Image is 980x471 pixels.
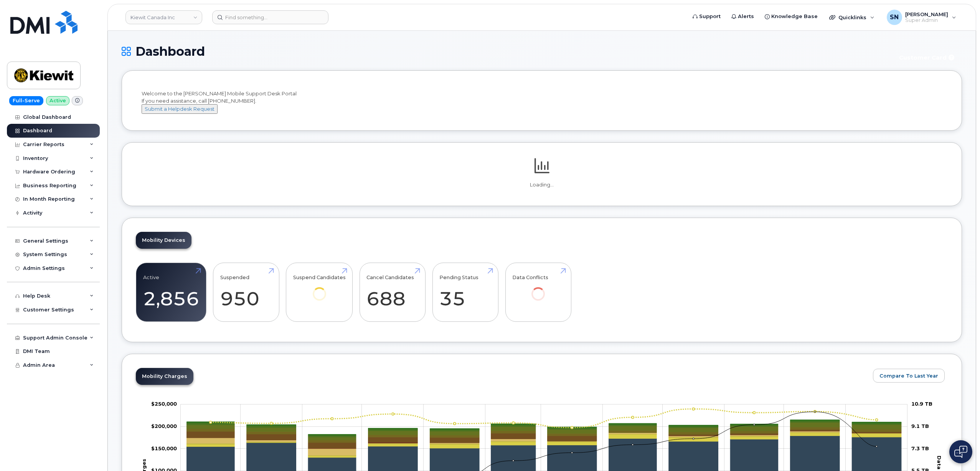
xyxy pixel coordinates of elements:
a: Submit a Helpdesk Request [142,106,218,112]
g: Data [186,432,901,456]
button: Customer Card [893,51,962,64]
tspan: $150,000 [151,445,177,451]
a: Active 2,856 [143,267,199,318]
a: Cancel Candidates 688 [366,267,418,318]
h1: Dashboard [122,45,889,58]
div: Welcome to the [PERSON_NAME] Mobile Support Desk Portal If you need assistance, call [PHONE_NUMBER]. [142,90,942,114]
button: Compare To Last Year [873,369,945,383]
img: Open chat [954,446,967,458]
a: Pending Status 35 [439,267,491,318]
tspan: 9.1 TB [911,423,929,429]
tspan: $200,000 [151,423,177,429]
a: Mobility Devices [136,232,191,249]
a: Suspended 950 [220,267,272,318]
span: Compare To Last Year [879,372,938,379]
tspan: 10.9 TB [911,401,932,407]
g: $0 [151,401,177,407]
a: Suspend Candidates [293,267,346,311]
g: Cancellation [186,431,901,455]
g: Roaming [186,433,901,458]
a: Mobility Charges [136,368,193,385]
a: Data Conflicts [512,267,564,311]
g: $0 [151,445,177,451]
tspan: $250,000 [151,401,177,407]
g: $0 [151,423,177,429]
button: Submit a Helpdesk Request [142,104,218,114]
tspan: 7.3 TB [911,445,929,451]
p: Loading... [136,181,948,188]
